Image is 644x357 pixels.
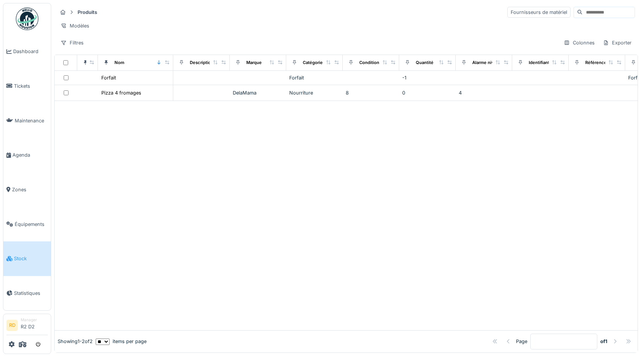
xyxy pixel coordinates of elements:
div: Conditionnement [359,59,395,66]
div: Manager [21,317,48,323]
a: Stock [3,241,51,276]
div: Modèles [57,20,93,31]
div: Catégorie [303,59,323,66]
span: Statistiques [14,290,48,297]
span: Dashboard [13,48,48,55]
div: Colonnes [560,37,598,48]
span: Équipements [15,221,48,228]
a: Tickets [3,69,51,104]
div: Fournisseurs de matériel [507,7,571,18]
li: R2 D2 [21,317,48,333]
span: Stock [14,255,48,262]
span: Tickets [14,82,48,90]
span: Maintenance [15,117,48,124]
div: Pizza 4 fromages [101,89,141,96]
a: Équipements [3,207,51,241]
div: 0 [402,89,453,96]
div: Identifiant interne [529,59,565,66]
a: Agenda [3,138,51,172]
strong: Produits [75,9,100,16]
div: items per page [96,338,147,345]
div: Description [190,59,214,66]
a: Zones [3,172,51,207]
div: 4 [459,89,509,96]
li: RD [6,320,18,331]
div: Marque [246,59,262,66]
div: Forfait [101,74,116,81]
div: Showing 1 - 2 of 2 [58,338,93,345]
div: Référence constructeur [585,59,635,66]
div: Quantité [416,59,433,66]
div: Exporter [600,37,635,48]
a: Dashboard [3,34,51,69]
div: Page [516,338,527,345]
div: Nourriture [289,89,340,96]
div: -1 [402,74,453,81]
div: 8 [346,89,396,96]
span: Agenda [12,151,48,159]
img: Badge_color-CXgf-gQk.svg [16,8,38,30]
a: Maintenance [3,103,51,138]
span: Zones [12,186,48,193]
a: RD ManagerR2 D2 [6,317,48,335]
div: Forfait [289,74,340,81]
strong: of 1 [600,338,607,345]
div: Nom [114,59,124,66]
div: Filtres [57,37,87,48]
a: Statistiques [3,276,51,311]
div: DelaMama [233,89,283,96]
div: Alarme niveau bas [472,59,510,66]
